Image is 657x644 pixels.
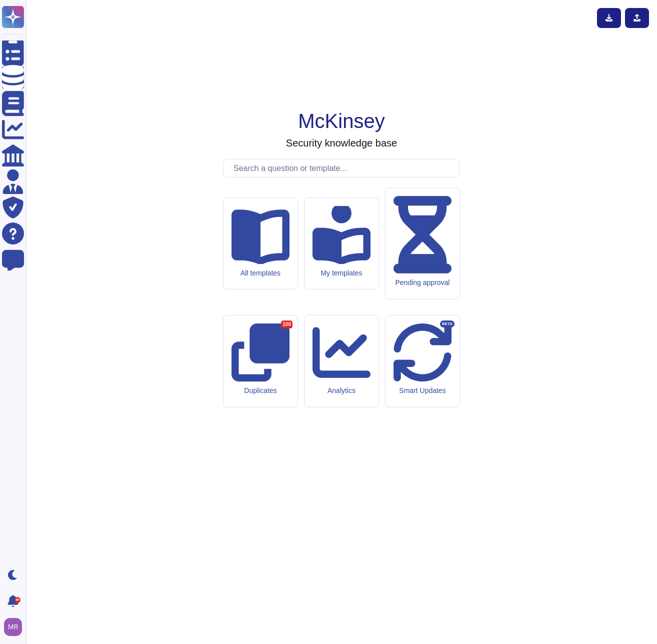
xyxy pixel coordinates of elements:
[393,386,451,395] div: Smart Updates
[298,109,384,133] h1: McKinsey
[312,269,370,277] div: My templates
[4,618,22,636] img: user
[281,320,292,328] div: 100
[2,616,29,638] button: user
[231,269,289,277] div: All templates
[231,386,289,395] div: Duplicates
[228,159,459,177] input: Search a question or template...
[393,278,451,287] div: Pending approval
[440,320,454,327] div: BETA
[286,137,397,149] h3: Security knowledge base
[14,597,20,603] div: 9+
[312,386,370,395] div: Analytics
